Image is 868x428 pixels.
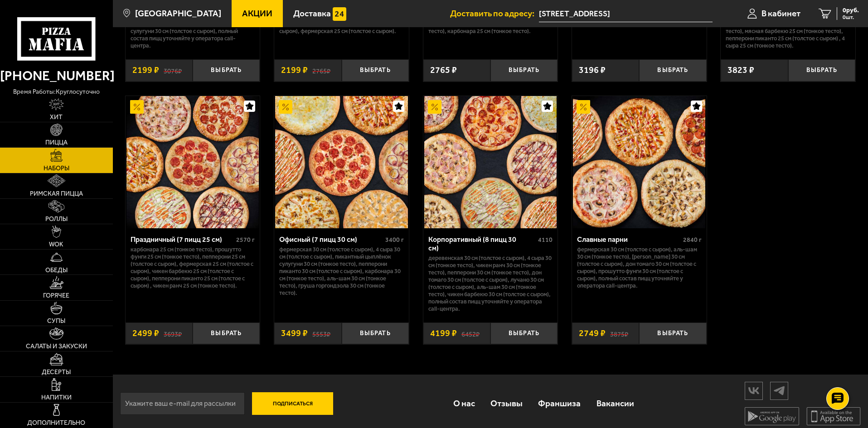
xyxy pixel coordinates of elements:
[312,66,330,75] s: 2765 ₽
[274,96,409,228] a: АкционныйОфисный (7 пицц 30 см)
[843,14,859,20] span: 0 шт.
[490,59,558,82] button: Выбрать
[50,114,63,120] span: Хит
[430,66,457,75] span: 2765 ₽
[193,59,260,82] button: Выбрать
[281,66,308,75] span: 2199 ₽
[45,139,68,146] span: Пицца
[539,5,713,22] span: Санкт-Петербург, проспект Космонавтов, 106
[45,267,68,274] span: Обеды
[312,329,330,338] s: 5553 ₽
[126,96,260,228] a: АкционныйПраздничный (7 пицц 25 см)
[132,66,159,75] span: 2199 ₽
[164,66,182,75] s: 3076 ₽
[579,66,606,75] span: 3196 ₽
[252,392,334,415] button: Подписаться
[423,96,558,228] a: АкционныйКорпоративный (8 пицц 30 см)
[577,100,590,114] img: Акционный
[538,236,553,244] span: 4110
[761,9,800,18] span: В кабинет
[342,322,409,345] button: Выбрать
[131,6,255,49] p: Карбонара 30 см (толстое с сыром), Прошутто Фунги 30 см (толстое с сыром), [PERSON_NAME] 30 см (т...
[44,165,69,172] span: Наборы
[450,9,539,18] span: Доставить по адресу:
[242,9,272,18] span: Акции
[135,9,221,18] span: [GEOGRAPHIC_DATA]
[424,96,557,228] img: Корпоративный (8 пицц 30 см)
[428,255,553,313] p: Деревенская 30 см (толстое с сыром), 4 сыра 30 см (тонкое тесто), Чикен Ранч 30 см (тонкое тесто)...
[610,329,628,338] s: 3875 ₽
[45,216,68,222] span: Роллы
[843,7,859,14] span: 0 руб.
[428,100,441,114] img: Акционный
[683,236,702,244] span: 2840 г
[27,420,85,426] span: Дополнительно
[236,236,255,244] span: 2570 г
[445,389,482,418] a: О нас
[385,236,404,244] span: 3400 г
[49,241,63,248] span: WOK
[26,343,87,350] span: Салаты и закуски
[132,329,159,338] span: 2499 ₽
[573,96,705,228] img: Славные парни
[279,235,383,244] div: Офисный (7 пицц 30 см)
[131,246,255,289] p: Карбонара 25 см (тонкое тесто), Прошутто Фунги 25 см (тонкое тесто), Пепперони 25 см (толстое с с...
[430,329,457,338] span: 4199 ₽
[530,389,588,418] a: Франшиза
[539,5,713,22] input: Ваш адрес доставки
[727,66,754,75] span: 3823 ₽
[461,329,480,338] s: 6452 ₽
[43,293,69,299] span: Горячее
[639,322,706,345] button: Выбрать
[639,59,706,82] button: Выбрать
[47,318,65,324] span: Супы
[483,389,530,418] a: Отзывы
[577,235,681,244] div: Славные парни
[131,235,234,244] div: Праздничный (7 пицц 25 см)
[42,369,71,375] span: Десерты
[275,96,407,228] img: Офисный (7 пицц 30 см)
[164,329,182,338] s: 3693 ₽
[577,246,702,289] p: Фермерская 30 см (толстое с сыром), Аль-Шам 30 см (тонкое тесто), [PERSON_NAME] 30 см (толстое с ...
[579,329,606,338] span: 2749 ₽
[771,383,788,399] img: tg
[428,235,536,252] div: Корпоративный (8 пицц 30 см)
[193,322,260,345] button: Выбрать
[490,322,558,345] button: Выбрать
[120,392,245,415] input: Укажите ваш e-mail для рассылки
[279,100,292,114] img: Акционный
[130,100,144,114] img: Акционный
[342,59,409,82] button: Выбрать
[788,59,855,82] button: Выбрать
[30,191,83,197] span: Римская пицца
[41,394,72,401] span: Напитки
[589,389,642,418] a: Вакансии
[126,96,259,228] img: Праздничный (7 пицц 25 см)
[745,383,762,399] img: vk
[293,9,331,18] span: Доставка
[726,6,850,49] p: Чикен Ранч 25 см (толстое с сыром), Чикен Барбекю 25 см (толстое с сыром), Карбонара 25 см (толст...
[281,329,308,338] span: 3499 ₽
[333,7,346,21] img: 15daf4d41897b9f0e9f617042186c801.svg
[572,96,707,228] a: АкционныйСлавные парни
[279,246,404,297] p: Фермерская 30 см (толстое с сыром), 4 сыра 30 см (толстое с сыром), Пикантный цыплёнок сулугуни 3...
